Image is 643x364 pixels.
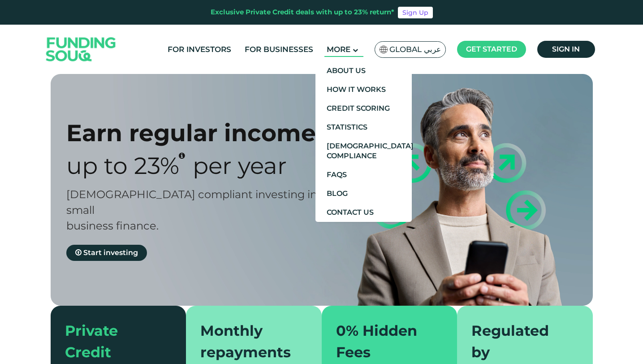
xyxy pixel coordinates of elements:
div: 0% Hidden Fees [336,320,432,363]
a: Contact Us [315,203,412,222]
a: Blog [315,184,412,203]
span: Per Year [193,152,287,180]
a: About Us [315,61,412,80]
div: Regulated by [471,320,568,363]
a: Credit Scoring [315,99,412,118]
div: Earn regular income [66,119,337,147]
a: FAQs [315,165,412,184]
a: For Investors [165,42,233,57]
span: Up to 23% [66,152,179,180]
a: How It Works [315,80,412,99]
img: Logo [37,27,125,72]
a: Start investing [66,245,147,261]
span: [DEMOGRAPHIC_DATA] compliant investing in small business finance. [66,188,317,232]
a: [DEMOGRAPHIC_DATA] Compliance [315,137,412,165]
span: Start investing [83,248,138,257]
a: Statistics [315,118,412,137]
img: SA Flag [380,46,388,53]
i: 23% IRR (expected) ~ 15% Net yield (expected) [179,152,185,159]
div: Exclusive Private Credit deals with up to 23% return* [211,7,394,17]
a: For Businesses [242,42,315,57]
a: Sign Up [398,7,433,18]
span: Get started [466,45,517,53]
span: Sign in [552,45,580,53]
span: More [327,45,350,54]
span: Global عربي [389,44,441,55]
div: Monthly repayments [200,320,297,363]
a: Sign in [537,41,595,58]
